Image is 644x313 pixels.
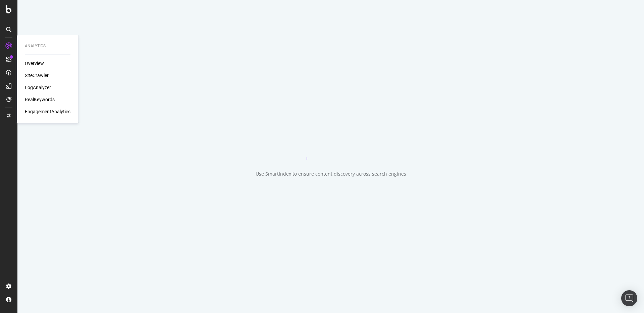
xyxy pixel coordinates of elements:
a: SiteCrawler [25,72,49,79]
div: animation [307,136,355,160]
a: RealKeywords [25,96,55,103]
div: Use SmartIndex to ensure content discovery across search engines [256,171,406,177]
div: Open Intercom Messenger [621,290,637,306]
a: Overview [25,60,44,67]
div: Analytics [25,43,70,49]
a: LogAnalyzer [25,84,51,91]
a: EngagementAnalytics [25,108,70,115]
